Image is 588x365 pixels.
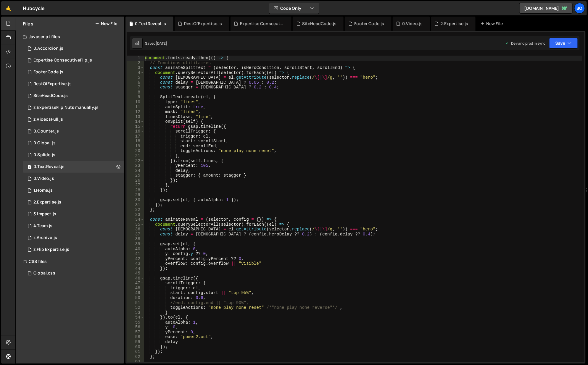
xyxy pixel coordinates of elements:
div: 50 [127,295,144,301]
div: 15889/43273.js [23,149,124,161]
a: 🤙 [1,1,16,15]
div: 15889/42505.js [23,161,124,173]
div: New File [480,21,505,27]
div: 49 [127,290,144,295]
div: 44 [127,266,144,271]
div: 22 [127,159,144,164]
button: Code Only [269,3,319,14]
div: 36 [127,227,144,232]
div: 28 [127,188,144,193]
button: New File [95,21,117,26]
div: 53 [127,310,144,315]
a: Bo [574,3,585,14]
div: 62 [127,354,144,359]
div: 27 [127,183,144,188]
div: 37 [127,232,144,237]
div: 23 [127,163,144,168]
div: 0.Splide.js [33,152,55,158]
div: 15889/43216.js [23,173,124,185]
span: 1 [28,165,31,170]
div: z.Flip Expertise.js [33,247,69,252]
div: 0.Video.js [402,21,423,27]
div: 31 [127,203,144,208]
div: 15889/43502.js [23,208,124,220]
div: z.ExpertiseFlip Nuts manually.js [33,105,99,110]
div: 14 [127,119,144,124]
div: 40 [127,247,144,252]
div: 15889/45508.js [23,90,124,102]
div: 54 [127,315,144,320]
div: 57 [127,330,144,335]
div: 39 [127,242,144,247]
div: 34 [127,217,144,222]
div: 29 [127,193,144,198]
div: 61 [127,349,144,354]
div: Javascript files [16,31,124,43]
div: 52 [127,305,144,310]
div: 15889/43683.js [23,244,124,256]
div: 15889/42417.js [23,185,124,196]
div: 10 [127,100,144,105]
div: 9 [127,95,144,100]
div: 3 [127,65,144,70]
div: 16 [127,129,144,134]
div: 0.Accordion.js [33,46,63,51]
div: 26 [127,178,144,183]
div: 33 [127,212,144,217]
div: 15889/45513.js [23,102,124,114]
div: 24 [127,168,144,173]
div: 25 [127,173,144,178]
div: 17 [127,134,144,139]
div: 0.TextReveal.js [135,21,166,27]
div: 47 [127,281,144,286]
div: Global.css [33,271,55,276]
button: Save [549,38,578,49]
div: CSS files [16,256,124,267]
div: 8 [127,90,144,95]
div: 15889/45514.js [23,54,124,66]
div: 60 [127,345,144,350]
div: 2.Expertise.js [441,21,468,27]
div: Dev and prod in sync [505,41,546,46]
div: 12 [127,109,144,114]
div: 15889/43677.js [23,220,124,232]
div: 35 [127,222,144,227]
div: 5 [127,75,144,80]
div: 15889/44427.js [23,114,124,125]
div: 15889/42433.js [23,232,124,244]
div: 0.TextReveal.js [33,164,65,169]
div: 0.Video.js [33,176,54,181]
div: 15 [127,124,144,129]
a: [DOMAIN_NAME] [519,3,573,14]
div: 7 [127,85,144,90]
div: 15889/45507.js [23,66,124,78]
div: 2.Expertise.js [33,200,61,205]
div: 32 [127,207,144,212]
div: 13 [127,114,144,119]
div: 30 [127,198,144,203]
div: RestOfExpertise.js [33,81,72,87]
div: 48 [127,286,144,291]
div: z.Archive.js [33,235,57,240]
div: 11 [127,105,144,110]
div: 18 [127,139,144,144]
div: 15889/43250.js [23,43,124,54]
div: Saved [145,41,167,46]
div: 58 [127,335,144,340]
div: 15889/42631.js [23,137,124,149]
div: SiteHeadCode.js [33,93,68,98]
div: 1.Home.js [33,188,53,193]
div: 55 [127,320,144,325]
div: 15889/44242.css [23,267,124,279]
div: RestOfExpertise.js [184,21,222,27]
div: 63 [127,359,144,364]
div: SiteHeadCode.js [302,21,336,27]
div: [DATE] [156,41,167,46]
div: 51 [127,301,144,306]
div: 15889/46008.js [23,78,124,90]
div: 1 [127,56,144,61]
div: 20 [127,148,144,154]
div: 21 [127,154,144,159]
div: 41 [127,251,144,256]
h2: Files [23,20,33,27]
